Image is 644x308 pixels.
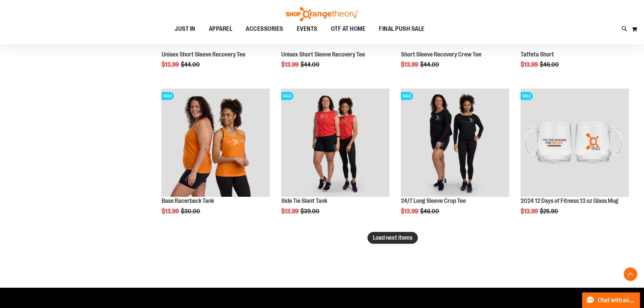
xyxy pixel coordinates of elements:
[301,61,320,68] span: $44.00
[517,85,632,232] div: product
[401,208,419,215] span: $13.99
[162,89,270,198] a: Base Racerback TankSALE
[281,89,389,198] a: Side Tie Slant TankSALE
[202,21,239,37] a: APPAREL
[521,89,629,198] a: Main image of 2024 12 Days of Fitness 13 oz Glass MugSALE
[521,89,629,197] img: Main image of 2024 12 Days of Fitness 13 oz Glass Mug
[521,51,554,58] a: Taffeta Short
[281,51,365,58] a: Unisex Short Sleeve Recovery Tee
[239,21,290,37] a: ACCESSORIES
[367,232,418,244] button: Load next items
[162,208,180,215] span: $13.99
[181,61,201,68] span: $44.00
[540,61,560,68] span: $46.00
[401,61,419,68] span: $13.99
[624,267,637,281] button: Back To Top
[162,51,245,58] a: Unisex Short Sleeve Recovery Tee
[162,61,180,68] span: $13.99
[401,197,466,204] a: 24/7 Long Sleeve Crop Tee
[162,92,174,100] span: SALE
[598,297,636,304] span: Chat with an Expert
[331,21,366,37] span: OTF AT HOME
[521,92,533,100] span: SALE
[281,197,327,204] a: Side Tie Slant Tank
[175,21,195,37] span: JUST IN
[420,208,440,215] span: $46.00
[420,61,440,68] span: $44.00
[301,208,320,215] span: $39.00
[290,21,324,37] a: EVENTS
[398,85,512,232] div: product
[162,197,214,204] a: Base Racerback Tank
[521,208,539,215] span: $13.99
[401,51,481,58] a: Short Sleeve Recovery Crew Tee
[521,197,618,204] a: 2024 12 Days of Fitness 13 oz Glass Mug
[372,21,431,37] a: FINAL PUSH SALE
[401,89,509,198] a: 24/7 Long Sleeve Crop TeeSALE
[281,61,300,68] span: $13.99
[540,208,559,215] span: $25.90
[582,292,640,308] button: Chat with an Expert
[209,21,233,37] span: APPAREL
[379,21,425,37] span: FINAL PUSH SALE
[281,208,300,215] span: $13.99
[281,89,389,197] img: Side Tie Slant Tank
[162,89,270,197] img: Base Racerback Tank
[158,85,273,232] div: product
[373,234,412,241] span: Load next items
[278,85,393,232] div: product
[281,92,293,100] span: SALE
[401,89,509,197] img: 24/7 Long Sleeve Crop Tee
[246,21,283,37] span: ACCESSORIES
[181,208,201,215] span: $30.00
[521,61,539,68] span: $13.99
[401,92,413,100] span: SALE
[168,21,202,37] a: JUST IN
[285,7,359,21] img: Shop Orangetheory
[297,21,317,37] span: EVENTS
[324,21,373,37] a: OTF AT HOME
